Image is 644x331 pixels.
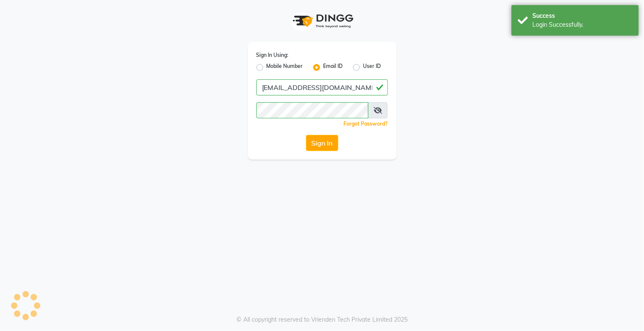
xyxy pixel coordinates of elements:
label: Sign In Using: [256,51,289,59]
label: Mobile Number [267,62,303,73]
input: Username [256,102,369,118]
img: logo1.svg [288,8,356,34]
div: Login Successfully. [533,20,633,29]
input: Username [256,79,388,95]
label: Email ID [323,62,343,73]
button: Sign In [306,135,338,151]
div: Success [533,11,633,20]
label: User ID [363,62,381,73]
a: Forgot Password? [344,121,388,127]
